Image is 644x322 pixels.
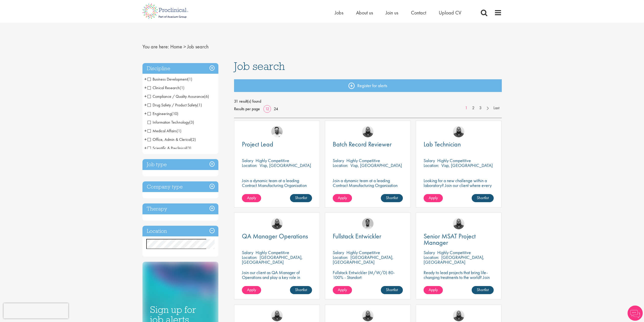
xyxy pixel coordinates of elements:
[180,85,184,90] span: (1)
[333,270,403,294] p: Fullstack Entwickler (M/W/D) 80-100% - Standort: [GEOGRAPHIC_DATA], [GEOGRAPHIC_DATA] - Arbeitsze...
[333,194,352,202] a: Apply
[411,9,426,16] span: Contact
[247,195,256,200] span: Apply
[333,162,348,168] span: Location:
[148,77,192,82] span: Business Development
[142,43,169,50] span: You are here:
[242,270,312,285] p: Join our client as QA Manager of Operations and play a key role in maintaining top-tier quality s...
[386,9,398,16] a: Join us
[333,140,392,148] span: Batch Record Reviewer
[172,111,178,116] span: (10)
[148,85,184,90] span: Clinical Research
[346,250,380,255] p: Highly Competitive
[271,126,283,137] img: Emile De Beer
[424,232,476,247] span: Senior MSAT Project Manager
[144,110,147,117] span: +
[424,158,435,163] span: Salary
[191,137,196,142] span: (2)
[256,158,289,163] p: Highly Competitive
[183,43,186,50] span: >
[333,158,344,163] span: Salary
[453,310,464,321] img: Ashley Bennett
[346,158,380,163] p: Highly Competitive
[242,194,261,202] a: Apply
[271,310,283,321] img: Ashley Bennett
[148,102,197,108] span: Drug Safety / Product Safety
[242,286,261,294] a: Apply
[362,310,373,321] img: Ashley Bennett
[424,254,484,265] p: [GEOGRAPHIC_DATA], [GEOGRAPHIC_DATA]
[142,63,218,74] div: Discipline
[234,79,502,92] a: Register for alerts
[463,105,470,111] a: 1
[187,43,209,50] span: Job search
[439,9,461,16] a: Upload CV
[189,120,194,125] span: (3)
[242,254,257,260] span: Location:
[144,101,147,109] span: +
[177,128,181,134] span: (1)
[453,218,464,229] img: Ashley Bennett
[272,106,280,111] a: 24
[144,92,147,100] span: +
[148,120,194,125] span: Information Technology
[333,254,348,260] span: Location:
[148,77,188,82] span: Business Development
[234,98,502,105] span: 31 result(s) found
[242,250,253,255] span: Salary
[338,287,347,292] span: Apply
[424,162,439,168] span: Location:
[333,232,381,240] span: Fullstack Entwickler
[142,181,218,192] h3: Company type
[148,111,178,116] span: Engineering
[338,195,347,200] span: Apply
[148,120,189,125] span: Information Technology
[290,194,312,202] a: Shortlist
[242,232,308,240] span: QA Manager Operations
[453,126,464,137] img: Ashley Bennett
[333,233,403,239] a: Fullstack Entwickler
[144,75,147,83] span: +
[197,102,202,108] span: (1)
[335,9,343,16] a: Jobs
[4,303,68,318] iframe: reCAPTCHA
[424,141,494,147] a: Lab Technician
[148,137,196,142] span: Office, Admin & Clerical
[260,162,311,168] p: Visp, [GEOGRAPHIC_DATA]
[148,128,177,134] span: Medical Affairs
[424,270,494,294] p: Ready to lead projects that bring life-changing treatments to the world? Join our client at the f...
[242,162,257,168] span: Location:
[148,145,186,151] span: Scientific & Preclinical
[472,286,494,294] a: Shortlist
[204,94,209,99] span: (6)
[170,43,182,50] a: breadcrumb link
[362,218,373,229] img: Timothy Deschamps
[356,9,373,16] span: About us
[142,226,218,237] h3: Location
[271,218,283,229] img: Ashley Bennett
[234,59,285,73] span: Job search
[256,250,289,255] p: Highly Competitive
[333,286,352,294] a: Apply
[441,162,493,168] p: Visp, [GEOGRAPHIC_DATA]
[148,128,181,134] span: Medical Affairs
[234,105,260,113] span: Results per page
[142,159,218,170] h3: Job type
[437,158,471,163] p: Highly Competitive
[381,194,403,202] a: Shortlist
[429,195,438,200] span: Apply
[148,94,209,99] span: Compliance / Quality Assurance
[242,254,303,265] p: [GEOGRAPHIC_DATA], [GEOGRAPHIC_DATA]
[144,84,147,91] span: +
[148,94,204,99] span: Compliance / Quality Assurance
[144,136,147,143] span: +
